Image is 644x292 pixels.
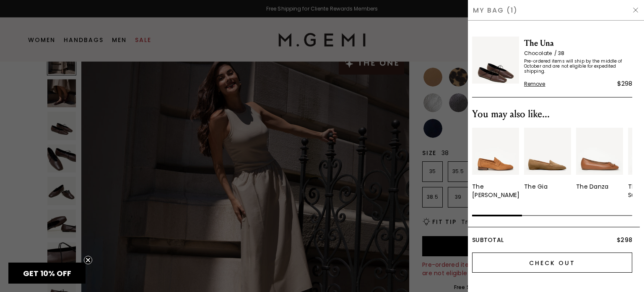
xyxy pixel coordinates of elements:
[472,236,504,244] span: Subtotal
[617,236,632,244] span: $298
[524,182,548,191] div: The Gia
[472,182,519,199] div: The [PERSON_NAME]
[472,128,519,199] a: The [PERSON_NAME]
[617,79,632,89] div: $298
[576,128,623,175] img: v_11357_01_Main_New_TheDanza_Tan_290x387_crop_center.jpg
[632,7,639,13] img: Hide Drawer
[524,128,571,175] img: v_11854_01_Main_New_TheGia_Biscuit_Suede_290x387_crop_center.jpg
[84,256,92,264] button: Close teaser
[472,253,632,273] input: Check Out
[576,128,623,191] a: The Danza
[472,37,519,84] img: The Una
[558,50,564,57] span: 38
[524,37,632,50] span: The Una
[23,268,71,279] span: GET 10% OFF
[472,108,632,121] div: You may also like...
[8,263,86,284] div: GET 10% OFFClose teaser
[472,128,519,175] img: v_11953_01_Main_New_TheSacca_Luggage_Suede_290x387_crop_center.jpg
[524,59,632,74] span: Pre-ordered items will ship by the middle of October and are not eligible for expedited shipping.
[576,182,608,191] div: The Danza
[524,81,545,87] span: Remove
[524,128,571,191] a: The Gia
[524,50,558,57] span: Chocolate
